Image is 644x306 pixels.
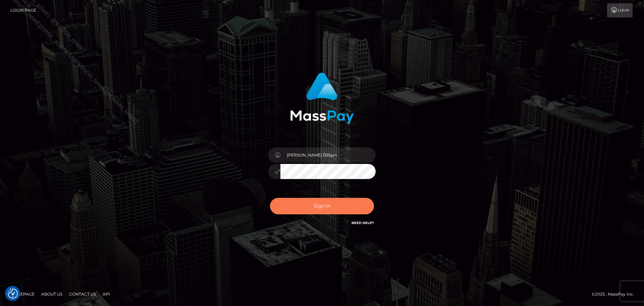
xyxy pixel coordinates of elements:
[270,198,374,214] button: Sign in
[290,73,354,124] img: MassPay Login
[66,289,99,299] a: Contact Us
[592,291,639,298] div: © 2025 , MassPay Inc.
[10,3,36,17] a: Login Page
[8,289,18,299] button: Consent Preferences
[352,221,374,225] a: Need Help?
[607,3,633,17] a: Login
[280,147,376,163] input: Username...
[8,289,18,299] img: Revisit consent button
[7,289,37,299] a: Homepage
[100,289,113,299] a: API
[39,289,65,299] a: About Us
